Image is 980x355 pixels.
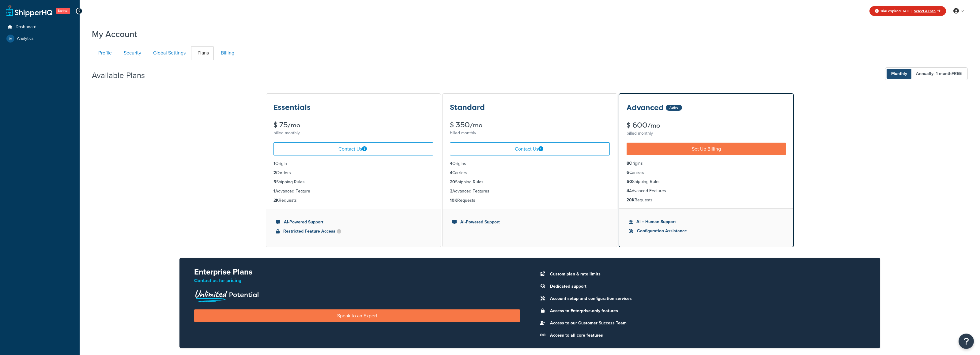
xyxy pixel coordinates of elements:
div: billed monthly [273,129,433,137]
li: AI-Powered Support [276,219,431,226]
button: Monthly Annually- 1 monthFREE [885,67,968,80]
strong: Trial expired [880,8,901,14]
strong: 5 [273,179,276,185]
strong: 50 [627,178,632,185]
span: Dashboard [16,24,36,30]
li: Access to Enterprise-only features [547,307,865,315]
strong: 6 [627,169,629,176]
div: $ 350 [450,121,610,129]
div: Active [666,105,682,111]
span: [DATE] [880,8,911,14]
li: Carriers [450,170,610,176]
li: Shipping Rules [627,178,786,185]
div: billed monthly [627,129,786,138]
strong: 1 [273,160,275,167]
a: Security [117,46,146,60]
strong: 4 [450,160,452,167]
span: Analytics [17,36,34,41]
h1: My Account [92,28,137,40]
li: Advanced Feature [273,188,433,195]
div: billed monthly [450,129,610,137]
strong: 2K [273,197,279,204]
a: Select a Plan [914,8,940,14]
li: Account setup and configuration services [547,294,865,303]
li: Carriers [273,170,433,176]
small: /mo [288,121,300,129]
a: Billing [214,46,239,60]
div: $ 600 [627,121,786,129]
strong: 2 [273,170,276,176]
b: FREE [952,70,962,77]
h2: Enterprise Plans [194,267,520,276]
span: Expired! [56,8,70,14]
a: Plans [191,46,214,60]
a: Profile [92,46,117,60]
li: Carriers [627,169,786,176]
strong: 3 [450,188,452,194]
div: $ 75 [273,121,433,129]
strong: 20 [450,179,455,185]
strong: 4 [450,170,452,176]
li: Origins [450,160,610,167]
li: Access to all core features [547,331,865,340]
strong: 10K [450,197,457,204]
small: /mo [647,121,660,130]
a: Speak to an Expert [194,309,520,322]
li: Requests [273,197,433,204]
a: Analytics [5,33,75,44]
li: AI-Powered Support [452,219,607,226]
a: ShipperHQ Home [6,5,52,17]
li: Advanced Features [450,188,610,195]
strong: 8 [627,160,629,166]
li: Requests [450,197,610,204]
h3: Advanced [627,104,664,112]
strong: 20K [627,197,635,203]
li: Access to our Customer Success Team [547,319,865,327]
li: Shipping Rules [450,179,610,185]
li: Dedicated support [547,282,865,291]
a: Global Settings [147,46,190,60]
a: Set Up Billing [627,143,786,155]
small: /mo [470,121,482,129]
span: - 1 month [933,70,962,77]
li: Shipping Rules [273,179,433,185]
span: Monthly [887,69,912,79]
h3: Essentials [273,103,311,111]
p: Contact us for pricing [194,276,520,285]
li: Configuration Assistance [629,228,783,234]
img: Unlimited Potential [194,288,259,302]
li: Origins [627,160,786,167]
h2: Available Plans [92,71,154,80]
a: Dashboard [5,21,75,33]
h3: Standard [450,103,485,111]
li: AI + Human Support [629,219,783,225]
li: Origin [273,160,433,167]
li: Requests [627,197,786,204]
li: Custom plan & rate limits [547,270,865,278]
a: Contact Us [450,142,610,155]
span: Annually [911,69,966,79]
li: Restricted Feature Access [276,228,431,235]
strong: 4 [627,188,629,194]
button: Open Resource Center [959,334,974,349]
li: Advanced Features [627,188,786,194]
a: Contact Us [273,142,433,155]
strong: 1 [273,188,275,194]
